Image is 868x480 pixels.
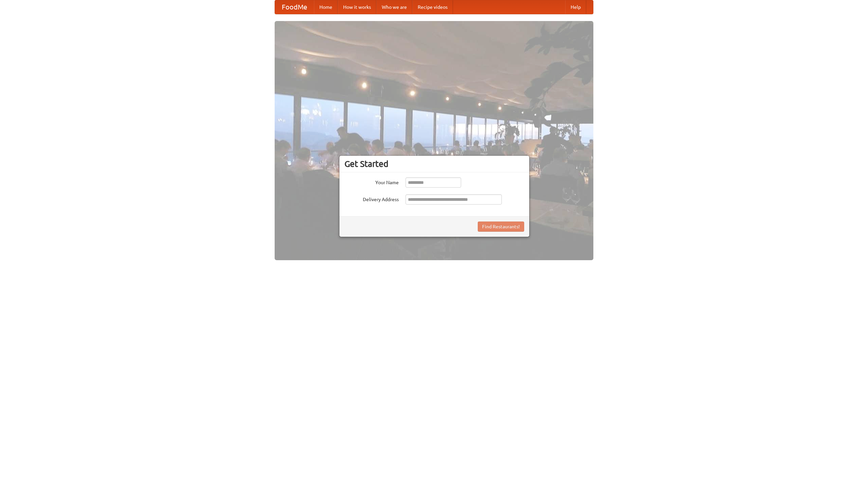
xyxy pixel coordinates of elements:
label: Your Name [344,177,399,186]
a: Home [314,0,338,14]
a: Who we are [376,0,412,14]
a: Recipe videos [412,0,453,14]
h3: Get Started [344,159,524,169]
label: Delivery Address [344,194,399,203]
button: Find Restaurants! [478,222,524,232]
a: How it works [338,0,376,14]
a: Help [565,0,586,14]
a: FoodMe [275,0,314,14]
